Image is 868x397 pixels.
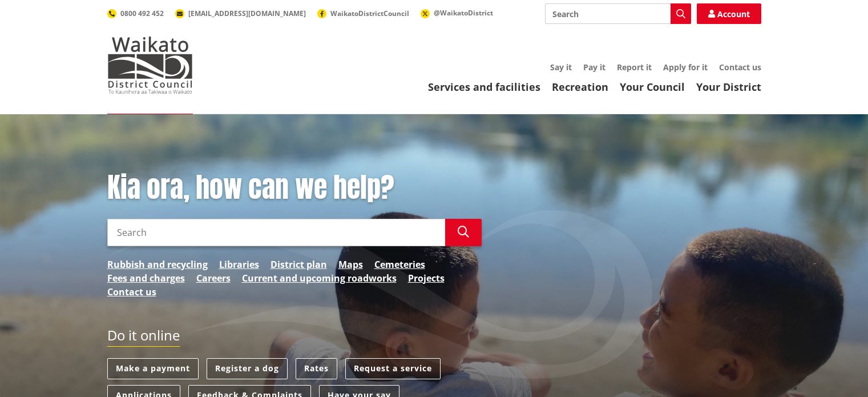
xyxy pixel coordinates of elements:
a: Recreation [552,80,608,94]
span: @WaikatoDistrict [434,8,493,18]
a: Contact us [719,62,761,73]
a: Libraries [219,258,259,271]
a: WaikatoDistrictCouncil [317,9,409,18]
a: Your District [696,80,761,94]
a: [EMAIL_ADDRESS][DOMAIN_NAME] [175,9,306,18]
a: Apply for it [663,62,708,73]
a: Register a dog [207,358,288,379]
h2: Do it online [107,327,180,347]
a: Projects [408,271,445,285]
input: Search input [107,219,445,246]
a: Fees and charges [107,271,185,285]
span: [EMAIL_ADDRESS][DOMAIN_NAME] [188,9,306,18]
a: Rates [296,358,337,379]
a: Report it [617,62,652,73]
a: Services and facilities [428,80,540,94]
h1: Kia ora, how can we help? [107,171,482,204]
a: Current and upcoming roadworks [242,271,397,285]
span: 0800 492 452 [120,9,164,18]
input: Search input [545,3,691,24]
span: WaikatoDistrictCouncil [330,9,409,18]
a: Maps [338,258,363,271]
a: Make a payment [107,358,199,379]
a: Rubbish and recycling [107,258,208,271]
a: Careers [196,271,231,285]
a: Cemeteries [374,258,425,271]
a: Your Council [620,80,685,94]
a: Say it [550,62,572,73]
a: 0800 492 452 [107,9,164,18]
a: Request a service [345,358,441,379]
a: Account [697,3,761,24]
a: Pay it [583,62,605,73]
a: Contact us [107,285,156,299]
a: @WaikatoDistrict [421,8,493,18]
img: Waikato District Council - Te Kaunihera aa Takiwaa o Waikato [107,37,193,94]
a: District plan [271,258,327,271]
